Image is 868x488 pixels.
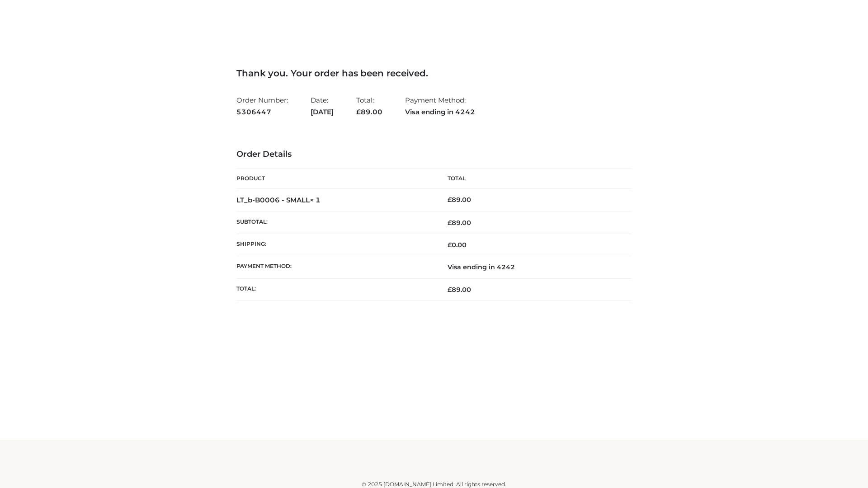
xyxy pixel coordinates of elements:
li: Payment Method: [405,92,475,120]
span: £ [448,196,452,204]
th: Subtotal: [236,211,434,234]
th: Payment method: [236,256,434,278]
th: Total [434,169,632,189]
span: £ [448,219,452,227]
bdi: 89.00 [448,196,471,204]
span: 89.00 [356,108,382,116]
strong: 5306447 [236,106,288,118]
th: Shipping: [236,234,434,256]
h3: Thank you. Your order has been received. [236,68,632,79]
strong: LT_b-B0006 - SMALL [236,196,321,204]
li: Order Number: [236,92,288,120]
span: £ [356,108,361,116]
span: £ [448,241,452,249]
bdi: 0.00 [448,241,467,249]
th: Total: [236,278,434,300]
li: Date: [311,92,334,120]
strong: Visa ending in 4242 [405,106,475,118]
td: Visa ending in 4242 [434,256,632,278]
h3: Order Details [236,150,632,160]
strong: × 1 [310,196,321,204]
span: £ [448,286,452,294]
span: 89.00 [448,286,471,294]
li: Total: [356,92,382,120]
th: Product [236,169,434,189]
span: 89.00 [448,219,471,227]
strong: [DATE] [311,106,334,118]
